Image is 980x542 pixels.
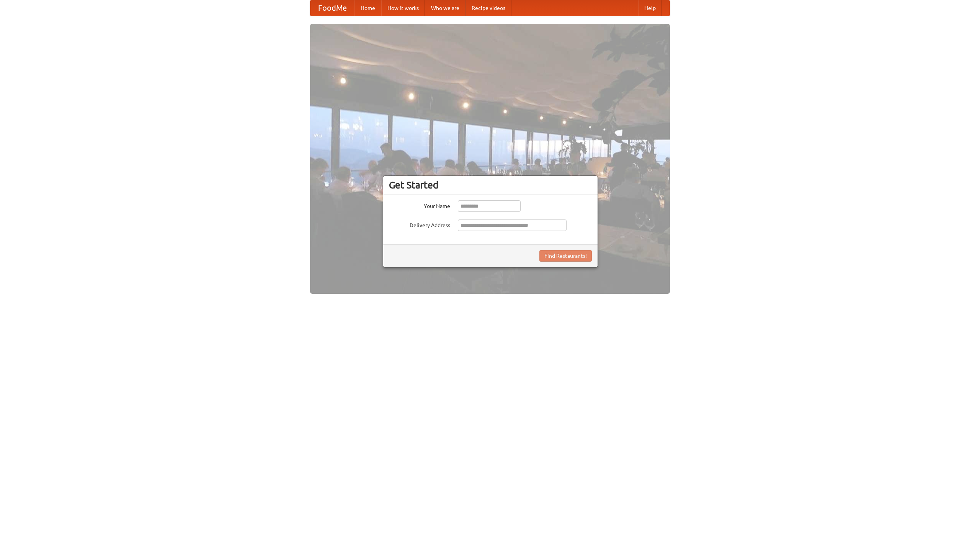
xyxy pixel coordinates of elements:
label: Delivery Address [389,219,450,229]
label: Your Name [389,200,450,210]
h3: Get Started [389,179,592,191]
a: Who we are [425,0,465,16]
a: Home [354,0,381,16]
a: Recipe videos [465,0,511,16]
button: Find Restaurants! [539,250,592,262]
a: FoodMe [310,0,354,16]
a: How it works [381,0,425,16]
a: Help [638,0,662,16]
